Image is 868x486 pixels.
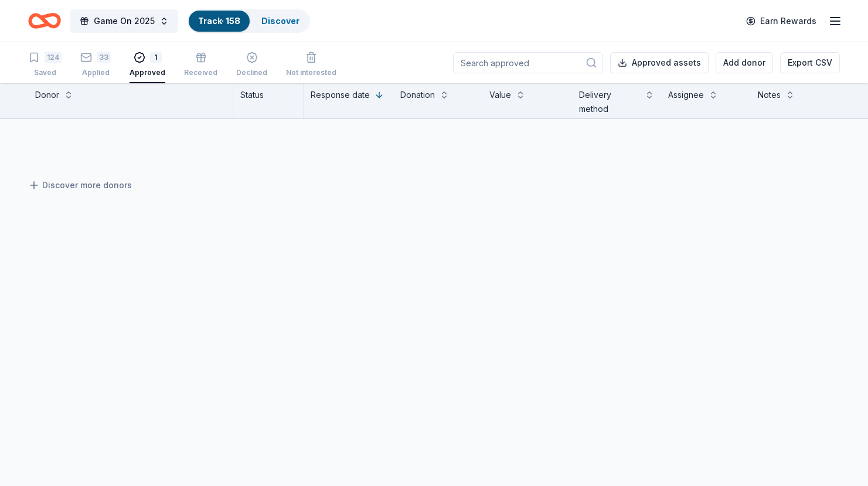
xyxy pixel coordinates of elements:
[286,47,336,83] button: Not interested
[28,68,62,77] div: Saved
[400,88,435,102] div: Donation
[184,68,217,77] div: Received
[80,68,111,77] div: Applied
[453,52,603,73] input: Search approved
[489,88,511,102] div: Value
[780,52,840,73] button: Export CSV
[130,68,165,77] div: Approved
[130,47,165,83] button: 1Approved
[28,178,132,192] a: Discover more donors
[28,7,61,35] a: Home
[188,9,310,33] button: Track· 158Discover
[150,52,162,63] div: 1
[184,47,217,83] button: Received
[579,88,641,116] div: Delivery method
[70,9,178,33] button: Game On 2025
[610,52,709,73] button: Approved assets
[236,47,267,83] button: Declined
[311,88,370,102] div: Response date
[80,47,111,83] button: 33Applied
[198,16,240,26] a: Track· 158
[28,47,62,83] button: 124Saved
[97,52,111,63] div: 33
[35,88,59,102] div: Donor
[94,14,155,28] span: Game On 2025
[236,68,267,77] div: Declined
[261,16,299,26] a: Discover
[758,88,781,102] div: Notes
[286,68,336,77] div: Not interested
[233,83,304,118] div: Status
[45,52,62,63] div: 124
[668,88,704,102] div: Assignee
[739,11,823,32] a: Earn Rewards
[716,52,773,73] button: Add donor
